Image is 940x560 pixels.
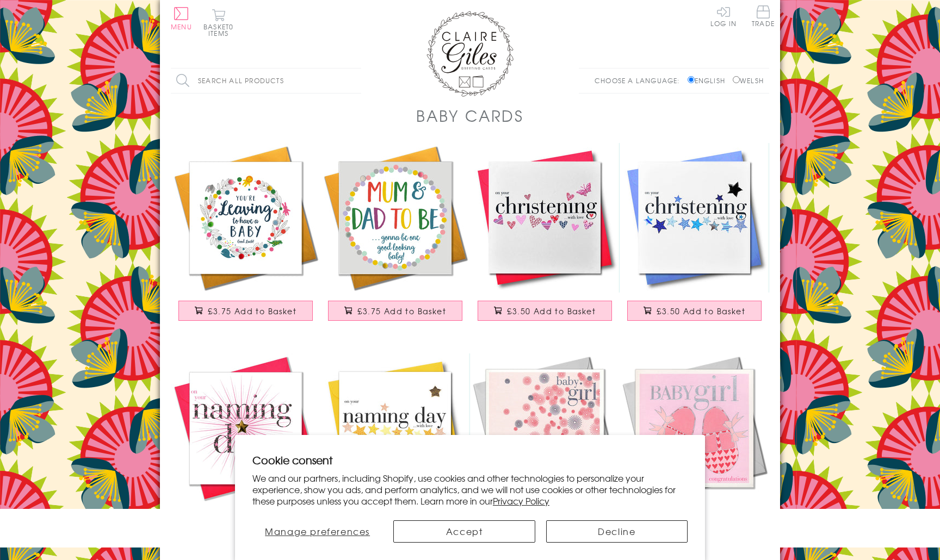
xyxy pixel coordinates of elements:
[393,520,535,543] button: Accept
[546,520,688,543] button: Decline
[470,143,620,293] img: Baby Christening Card, Pink Hearts, fabric butterfly Embellished
[470,353,620,503] img: Baby Card, Pink Flowers, Baby Girl, Embossed and Foiled text
[478,301,613,321] button: £3.50 Add to Basket
[627,301,762,321] button: £3.50 Add to Basket
[657,306,745,316] span: £3.50 Add to Basket
[426,11,514,97] img: Claire Giles Greetings Cards
[320,353,470,542] a: Baby Card, On your naming day with love, Embellished with a padded star £3.50 Add to Basket
[470,353,620,542] a: Baby Card, Pink Flowers, Baby Girl, Embossed and Foiled text £3.50 Add to Basket
[171,69,361,93] input: Search all products
[620,143,769,293] img: Baby Christening Card, Blue Stars, Embellished with a padded star
[620,353,769,542] a: Baby Card, Pink Shoes, Baby Girl, Congratulations, Embossed and Foiled text £3.50 Add to Basket
[357,306,446,316] span: £3.75 Add to Basket
[171,143,320,332] a: Baby Card, Flowers, Leaving to Have a Baby Good Luck, Embellished with pompoms £3.75 Add to Basket
[328,301,463,321] button: £3.75 Add to Basket
[416,104,524,127] h1: Baby Cards
[710,5,737,27] a: Log In
[733,76,764,85] label: Welsh
[350,69,361,93] input: Search
[320,143,470,332] a: Baby Card, Colour Dots, Mum and Dad to Be Good Luck, Embellished with pompoms £3.75 Add to Basket
[752,5,775,29] a: Trade
[620,143,769,332] a: Baby Christening Card, Blue Stars, Embellished with a padded star £3.50 Add to Basket
[265,525,370,538] span: Manage preferences
[320,143,470,293] img: Baby Card, Colour Dots, Mum and Dad to Be Good Luck, Embellished with pompoms
[171,7,192,30] button: Menu
[733,76,740,83] input: Welsh
[203,9,233,36] button: Basket0 items
[171,353,320,503] img: Baby Naming Card, Pink Stars, Embellished with a shiny padded star
[252,520,382,543] button: Manage preferences
[178,301,313,321] button: £3.75 Add to Basket
[171,143,320,293] img: Baby Card, Flowers, Leaving to Have a Baby Good Luck, Embellished with pompoms
[493,494,549,507] a: Privacy Policy
[688,76,731,85] label: English
[208,22,233,38] span: 0 items
[320,353,470,503] img: Baby Card, On your naming day with love, Embellished with a padded star
[688,76,695,83] input: English
[470,143,620,332] a: Baby Christening Card, Pink Hearts, fabric butterfly Embellished £3.50 Add to Basket
[171,22,192,32] span: Menu
[252,472,688,506] p: We and our partners, including Shopify, use cookies and other technologies to personalize your ex...
[595,76,685,85] p: Choose a language:
[507,306,596,316] span: £3.50 Add to Basket
[252,452,688,468] h2: Cookie consent
[208,306,296,316] span: £3.75 Add to Basket
[752,5,775,27] span: Trade
[171,353,320,542] a: Baby Naming Card, Pink Stars, Embellished with a shiny padded star £3.50 Add to Basket
[620,353,769,503] img: Baby Card, Pink Shoes, Baby Girl, Congratulations, Embossed and Foiled text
